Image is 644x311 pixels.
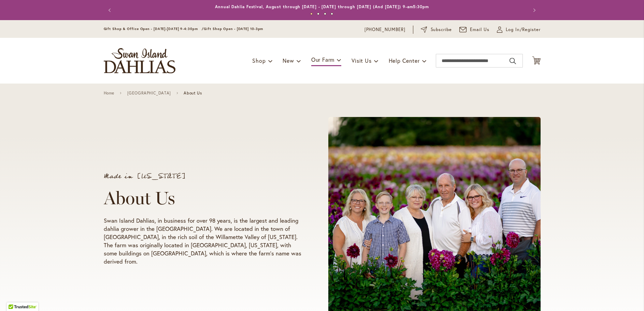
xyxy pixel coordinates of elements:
span: Visit Us [352,57,371,64]
button: Next [527,3,541,17]
a: [PHONE_NUMBER] [364,26,406,33]
a: Email Us [459,26,489,33]
span: Log In/Register [506,26,541,33]
button: 3 of 4 [324,13,326,15]
button: 4 of 4 [331,13,333,15]
span: Gift Shop Open - [DATE] 10-3pm [204,27,263,31]
h1: About Us [104,188,302,208]
button: 1 of 4 [310,13,313,15]
span: Email Us [470,26,489,33]
span: Help Center [389,57,420,64]
a: [GEOGRAPHIC_DATA] [127,91,171,95]
span: New [283,57,294,64]
p: Swan Island Dahlias, in business for over 98 years, is the largest and leading dahlia grower in t... [104,217,302,266]
a: store logo [104,48,175,73]
span: About Us [184,91,202,95]
span: Gift Shop & Office Open - [DATE]-[DATE] 9-4:30pm / [104,27,204,31]
span: Subscribe [431,26,452,33]
a: Annual Dahlia Festival, August through [DATE] - [DATE] through [DATE] (And [DATE]) 9-am5:30pm [215,4,429,9]
span: Our Farm [311,56,334,63]
span: Shop [252,57,266,64]
a: Log In/Register [497,26,541,33]
a: Subscribe [421,26,452,33]
p: Made in [US_STATE] [104,173,302,180]
a: Home [104,91,114,95]
button: Previous [104,3,117,17]
button: 2 of 4 [317,13,319,15]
